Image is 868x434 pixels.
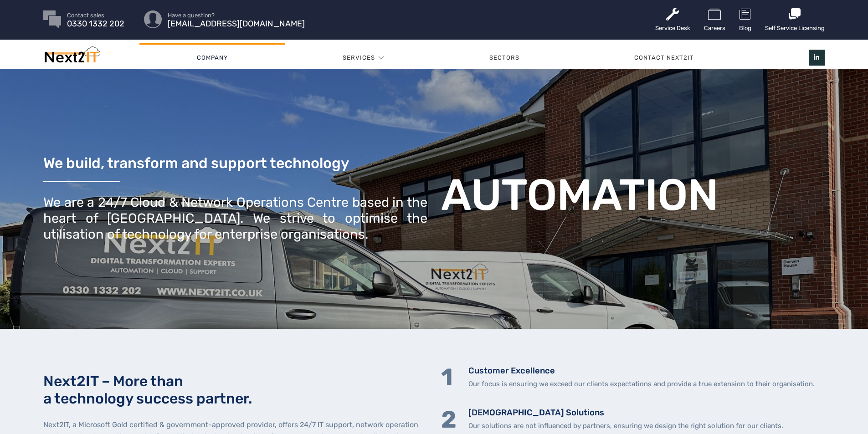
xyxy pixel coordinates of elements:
[67,21,124,27] span: 0330 1332 202
[43,373,427,408] h2: Next2IT – More than a technology success partner.
[441,169,718,221] b: AUTOMATION
[43,155,427,171] h3: We build, transform and support technology
[468,421,783,431] p: Our solutions are not influenced by partners, ensuring we design the right solution for our clients.
[67,12,124,27] a: Contact sales 0330 1332 202
[577,44,751,71] a: Contact Next2IT
[468,379,815,389] p: Our focus is ensuring we exceed our clients expectations and provide a true extension to their or...
[43,194,427,242] div: We are a 24/7 Cloud & Network Operations Centre based in the heart of [GEOGRAPHIC_DATA]. We striv...
[468,365,815,377] h5: Customer Excellence
[168,12,305,18] span: Have a question?
[139,44,285,71] a: Company
[43,46,100,67] img: Next2IT
[168,21,305,27] span: [EMAIL_ADDRESS][DOMAIN_NAME]
[67,12,124,18] span: Contact sales
[432,44,577,71] a: Sectors
[468,407,783,419] h5: [DEMOGRAPHIC_DATA] Solutions
[168,12,305,27] a: Have a question? [EMAIL_ADDRESS][DOMAIN_NAME]
[343,44,375,71] a: Services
